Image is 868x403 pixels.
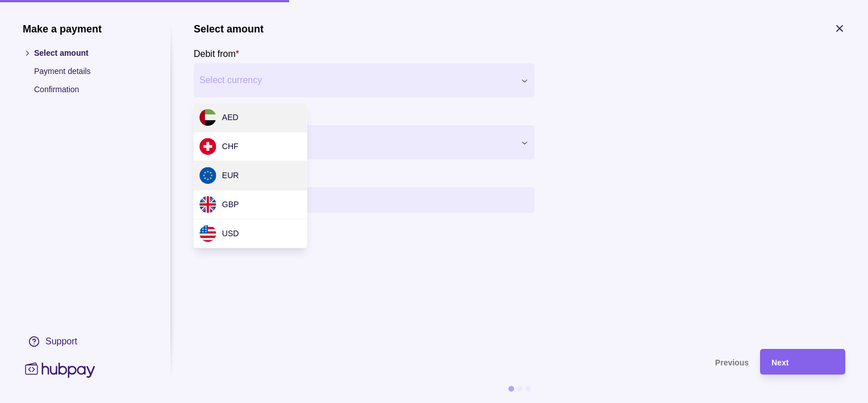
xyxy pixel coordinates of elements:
span: GBP [222,200,239,209]
span: EUR [222,171,239,180]
span: CHF [222,142,239,151]
span: USD [222,229,239,238]
img: ae [199,109,216,126]
span: AED [222,113,239,122]
img: gb [199,196,216,213]
img: eu [199,167,216,184]
img: us [199,225,216,242]
img: ch [199,138,216,155]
